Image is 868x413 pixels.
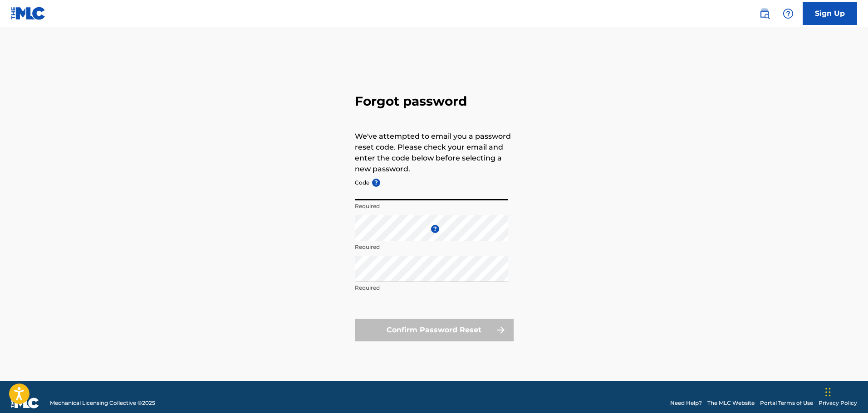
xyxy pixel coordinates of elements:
[50,399,155,407] span: Mechanical Licensing Collective © 2025
[11,398,39,408] img: logo
[819,399,857,407] a: Privacy Policy
[355,202,508,210] p: Required
[355,243,508,251] p: Required
[431,225,439,233] span: ?
[707,399,755,407] a: The MLC Website
[11,7,46,20] img: MLC Logo
[755,5,774,23] a: Public Search
[823,369,868,413] iframe: Chat Widget
[783,8,794,19] img: help
[355,131,514,175] p: We've attempted to email you a password reset code. Please check your email and enter the code be...
[670,399,702,407] a: Need Help?
[779,5,797,23] div: Help
[372,179,380,187] span: ?
[355,284,508,292] p: Required
[760,399,813,407] a: Portal Terms of Use
[759,8,770,19] img: search
[825,379,831,406] div: Drag
[355,93,514,109] h3: Forgot password
[803,2,857,25] a: Sign Up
